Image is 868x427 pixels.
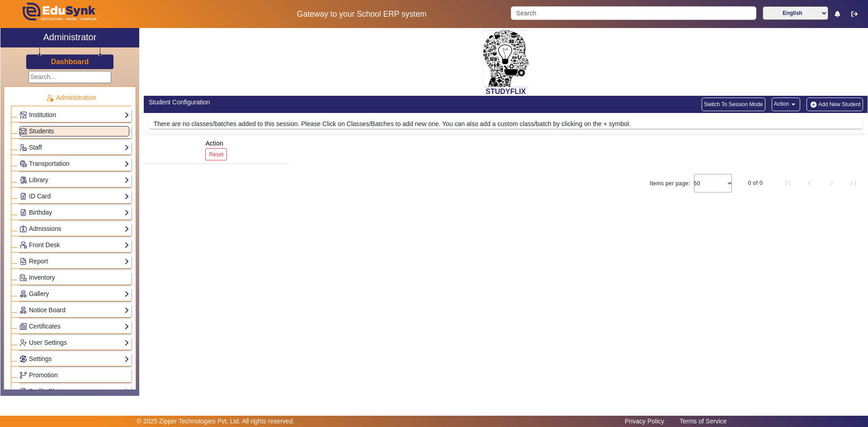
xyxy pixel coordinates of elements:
a: Terms of Service [675,415,731,427]
span: Students [29,127,54,135]
button: Last page [842,172,864,194]
h5: Gateway to your School ERP system [222,9,501,19]
a: Administrator [0,28,139,47]
button: Previous page [799,172,821,194]
input: Search [511,6,756,20]
a: Students [19,126,129,136]
span: Inventory [29,274,55,281]
div: 0 of 0 [748,178,763,188]
button: Switch To Session Mode [702,98,765,111]
button: First page [777,172,799,194]
p: © 2025 Zipper Technologies Pvt. Ltd. All rights reserved. [137,417,295,426]
p: Administration [11,93,131,103]
a: Privacy Policy [620,415,669,427]
h3: Dashboard [51,57,89,66]
img: Students.png [20,128,27,135]
div: Action [202,135,230,164]
h2: Administrator [43,32,97,42]
img: 2da83ddf-6089-4dce-a9e2-416746467bdd [483,30,528,87]
input: Search... [28,71,111,83]
img: Inventory.png [20,274,27,281]
mat-icon: arrow_drop_down [789,100,798,109]
div: Items per page: [650,179,690,188]
img: Branchoperations.png [20,372,27,379]
button: Action [772,98,800,111]
button: Add New Student [807,98,863,111]
a: Dashboard [51,57,90,66]
button: Reset [205,148,227,160]
span: Promotion [29,371,58,379]
img: Administration.png [46,94,54,102]
img: add-new-student.png [809,101,818,108]
button: Next page [821,172,842,194]
a: Promotion [19,370,129,380]
h2: STUDYFLIX [144,87,868,96]
div: There are no classes/batches added to this session. Please Click on Classes/Batches to add new on... [149,119,863,129]
a: Inventory [19,272,129,283]
div: Student Configuration [149,98,501,107]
